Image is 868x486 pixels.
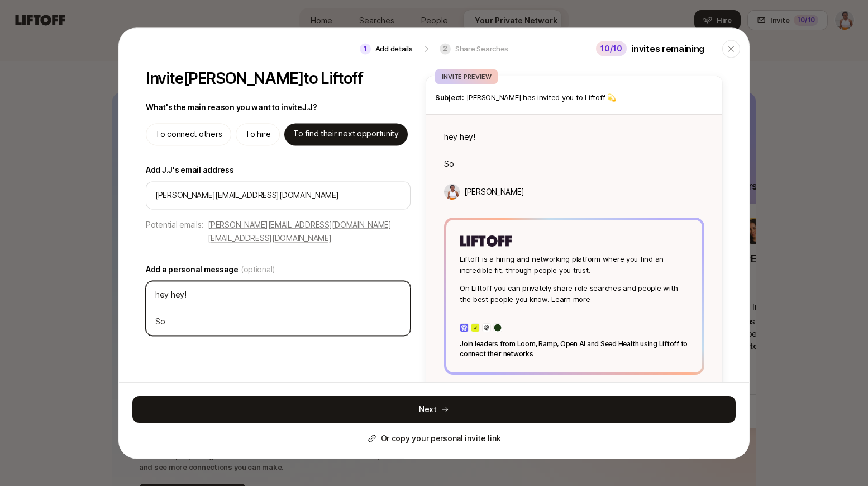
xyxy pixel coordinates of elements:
[460,339,689,359] p: Join leaders from Loom, Ramp, Open AI and Seed Health using Liftoff to connect their networks
[146,263,411,276] label: Add a personal message
[146,218,203,232] p: Potential emails:
[631,41,704,56] p: invites remaining
[460,282,689,305] p: On Liftoff you can privately share role searches and people with the best people you know.
[460,235,512,247] img: Liftoff Logo
[293,127,399,140] p: To find their next opportunity
[146,281,411,336] textarea: hey hey! So
[155,128,222,141] p: To connect others
[442,72,491,82] p: INVITE PREVIEW
[208,218,392,232] button: [PERSON_NAME][EMAIL_ADDRESS][DOMAIN_NAME]
[435,92,713,103] p: [PERSON_NAME] has invited you to Liftoff 💫
[368,431,501,445] button: Or copy your personal invite link
[444,130,704,171] p: hey hey! So
[146,163,411,177] label: Add J.J's email address
[155,188,401,202] input: Enter their email address
[482,323,491,332] img: 0e0a616a_8c12_4e99_8f27_09cc423ab85c.jpg
[146,101,317,114] p: What's the main reason you want to invite J.J ?
[460,253,689,276] p: Liftoff is a hiring and networking platform where you find an incredible fit, through people you ...
[444,184,460,200] img: Adaku
[471,323,480,332] img: f92ccad0_b811_468c_8b5a_ad63715c99b3.jpg
[464,185,524,199] p: [PERSON_NAME]
[241,263,275,276] span: (optional)
[381,431,501,445] p: Or copy your personal invite link
[596,41,627,56] div: 10 /10
[208,232,331,245] button: [EMAIL_ADDRESS][DOMAIN_NAME]
[551,295,590,304] a: Learn more
[146,69,363,87] p: Invite [PERSON_NAME] to Liftoff
[493,323,502,332] img: eb2e39df_cdfa_431d_9662_97a27dfed651.jpg
[245,128,270,141] p: To hire
[435,93,464,102] span: Subject:
[132,395,736,422] button: Next
[460,323,469,332] img: 7f5d8623_01b3_4d11_b5d5_538260a5d057.jpg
